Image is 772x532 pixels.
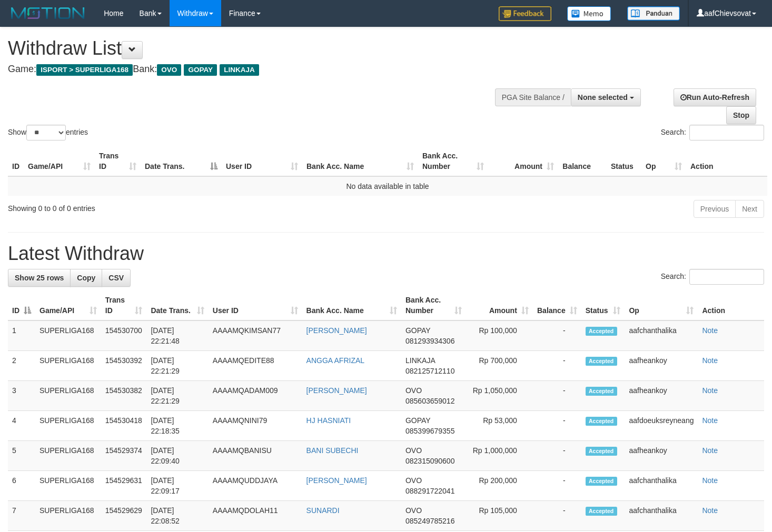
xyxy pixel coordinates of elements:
[8,501,35,531] td: 7
[466,290,533,320] th: Amount: activate to sort column ascending
[488,146,558,176] th: Amount: activate to sort column ascending
[689,125,764,140] input: Search:
[586,387,617,396] span: Accepted
[578,93,628,102] span: None selected
[35,411,101,441] td: SUPERLIGA168
[702,416,718,425] a: Note
[661,269,764,285] label: Search:
[401,290,466,320] th: Bank Acc. Number: activate to sort column ascending
[209,381,302,411] td: AAAAMQADAM009
[558,146,607,176] th: Balance
[405,506,422,515] span: OVO
[184,64,217,76] span: GOPAY
[495,88,571,106] div: PGA Site Balance /
[146,290,208,320] th: Date Trans.: activate to sort column ascending
[36,64,133,76] span: ISPORT > SUPERLIGA168
[77,274,95,282] span: Copy
[466,441,533,471] td: Rp 1,000,000
[405,337,454,345] span: Copy 081293934306 to clipboard
[209,320,302,351] td: AAAAMQKIMSAN77
[405,457,454,465] span: Copy 082315090600 to clipboard
[146,441,208,471] td: [DATE] 22:09:40
[35,441,101,471] td: SUPERLIGA168
[466,381,533,411] td: Rp 1,050,000
[625,290,698,320] th: Op: activate to sort column ascending
[302,290,401,320] th: Bank Acc. Name: activate to sort column ascending
[702,356,718,365] a: Note
[302,146,418,176] th: Bank Acc. Name: activate to sort column ascending
[533,351,581,381] td: -
[95,146,141,176] th: Trans ID: activate to sort column ascending
[146,501,208,531] td: [DATE] 22:08:52
[15,274,64,282] span: Show 25 rows
[571,88,641,106] button: None selected
[702,326,718,335] a: Note
[533,441,581,471] td: -
[8,269,71,287] a: Show 25 rows
[8,411,35,441] td: 4
[209,411,302,441] td: AAAAMQNINI79
[586,507,617,516] span: Accepted
[625,351,698,381] td: aafheankoy
[661,125,764,140] label: Search:
[35,320,101,351] td: SUPERLIGA168
[586,327,617,336] span: Accepted
[405,326,430,335] span: GOPAY
[694,200,736,218] a: Previous
[8,5,88,21] img: MOTION_logo.png
[146,411,208,441] td: [DATE] 22:18:35
[146,351,208,381] td: [DATE] 22:21:29
[586,447,617,456] span: Accepted
[101,351,147,381] td: 154530392
[567,6,611,21] img: Button%20Memo.svg
[35,471,101,501] td: SUPERLIGA168
[8,471,35,501] td: 6
[101,501,147,531] td: 154529629
[686,146,767,176] th: Action
[101,381,147,411] td: 154530382
[101,441,147,471] td: 154529374
[8,176,767,196] td: No data available in table
[405,416,430,425] span: GOPAY
[702,386,718,395] a: Note
[466,320,533,351] td: Rp 100,000
[735,200,764,218] a: Next
[405,397,454,405] span: Copy 085603659012 to clipboard
[101,290,147,320] th: Trans ID: activate to sort column ascending
[146,471,208,501] td: [DATE] 22:09:17
[533,290,581,320] th: Balance: activate to sort column ascending
[209,471,302,501] td: AAAAMQUDDJAYA
[625,381,698,411] td: aafheankoy
[24,146,95,176] th: Game/API: activate to sort column ascending
[405,517,454,525] span: Copy 085249785216 to clipboard
[306,506,340,515] a: SUNARDI
[625,441,698,471] td: aafheankoy
[8,320,35,351] td: 1
[8,381,35,411] td: 3
[8,243,764,264] h1: Latest Withdraw
[405,427,454,435] span: Copy 085399679355 to clipboard
[222,146,302,176] th: User ID: activate to sort column ascending
[35,501,101,531] td: SUPERLIGA168
[306,386,367,395] a: [PERSON_NAME]
[625,471,698,501] td: aafchanthalika
[35,381,101,411] td: SUPERLIGA168
[466,501,533,531] td: Rp 105,000
[146,320,208,351] td: [DATE] 22:21:48
[101,411,147,441] td: 154530418
[306,476,367,485] a: [PERSON_NAME]
[8,64,504,75] h4: Game: Bank:
[533,411,581,441] td: -
[8,441,35,471] td: 5
[533,471,581,501] td: -
[702,446,718,455] a: Note
[625,320,698,351] td: aafchanthalika
[209,351,302,381] td: AAAAMQEDITE88
[35,290,101,320] th: Game/API: activate to sort column ascending
[306,356,364,365] a: ANGGA AFRIZAL
[146,381,208,411] td: [DATE] 22:21:29
[8,199,314,214] div: Showing 0 to 0 of 0 entries
[220,64,259,76] span: LINKAJA
[586,477,617,486] span: Accepted
[674,88,756,106] a: Run Auto-Refresh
